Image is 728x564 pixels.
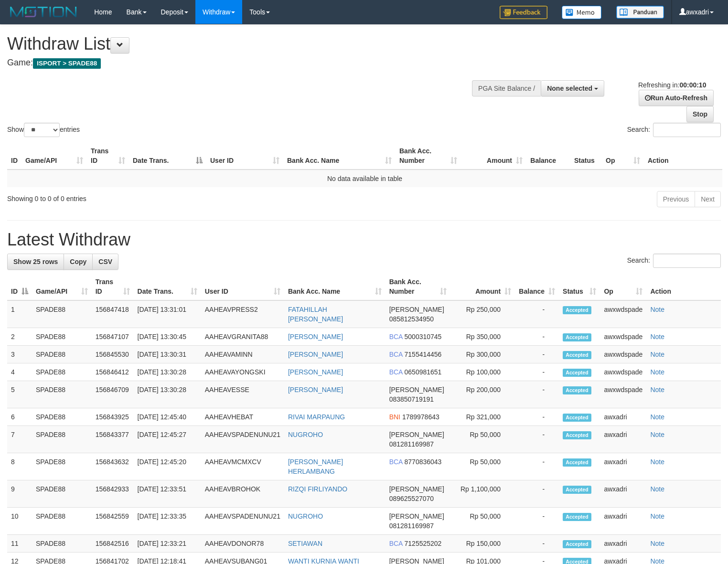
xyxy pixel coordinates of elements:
[32,453,92,480] td: SPADE88
[600,300,646,328] td: awxwdspade
[402,413,439,421] span: Copy 1789978643 to clipboard
[134,346,201,363] td: [DATE] 13:30:31
[32,300,92,328] td: SPADE88
[32,273,92,300] th: Game/API: activate to sort column ascending
[563,540,591,548] span: Accepted
[92,408,134,426] td: 156843925
[650,386,664,394] a: Note
[92,273,134,300] th: Trans ID: activate to sort column ascending
[389,495,434,502] span: Copy 089625527070 to clipboard
[201,480,284,508] td: AAHEAVBROHOK
[201,426,284,453] td: AAHEAVSPADENUNU21
[70,258,86,266] span: Copy
[134,300,201,328] td: [DATE] 13:31:01
[650,333,664,341] a: Note
[64,254,93,270] a: Copy
[515,328,559,346] td: -
[92,480,134,508] td: 156842933
[32,480,92,508] td: SPADE88
[87,142,129,170] th: Trans ID: activate to sort column ascending
[600,346,646,363] td: awxwdspade
[7,300,32,328] td: 1
[7,346,32,363] td: 3
[32,408,92,426] td: SPADE88
[472,80,541,96] div: PGA Site Balance /
[389,368,403,376] span: BCA
[7,381,32,408] td: 5
[563,333,591,341] span: Accepted
[515,300,559,328] td: -
[284,273,385,300] th: Bank Acc. Name: activate to sort column ascending
[563,351,591,359] span: Accepted
[92,254,118,270] a: CSV
[201,453,284,480] td: AAHEAVMCMXCV
[288,540,322,547] a: SETIAWAN
[288,458,343,475] a: [PERSON_NAME] HERLAMBANG
[600,408,646,426] td: awxadri
[32,346,92,363] td: SPADE88
[450,346,515,363] td: Rp 300,000
[650,540,664,547] a: Note
[515,346,559,363] td: -
[7,480,32,508] td: 9
[134,363,201,381] td: [DATE] 13:30:28
[600,453,646,480] td: awxadri
[98,258,112,266] span: CSV
[638,81,706,89] span: Refreshing in:
[134,535,201,553] td: [DATE] 12:33:21
[7,453,32,480] td: 8
[650,431,664,438] a: Note
[515,535,559,553] td: -
[650,512,664,520] a: Note
[32,426,92,453] td: SPADE88
[7,230,721,249] h1: Latest Withdraw
[288,431,323,438] a: NUGROHO
[679,81,706,89] strong: 00:00:10
[653,123,721,137] input: Search:
[600,535,646,553] td: awxadri
[389,485,444,493] span: [PERSON_NAME]
[600,508,646,535] td: awxadri
[500,6,547,19] img: Feedback.jpg
[686,106,714,122] a: Stop
[405,368,442,376] span: Copy 0650981651 to clipboard
[515,426,559,453] td: -
[129,142,206,170] th: Date Trans.: activate to sort column descending
[201,535,284,553] td: AAHEAVDONOR78
[92,535,134,553] td: 156842516
[600,426,646,453] td: awxadri
[450,408,515,426] td: Rp 321,000
[602,142,644,170] th: Op: activate to sort column ascending
[450,328,515,346] td: Rp 350,000
[32,535,92,553] td: SPADE88
[7,190,296,203] div: Showing 0 to 0 of 0 entries
[450,453,515,480] td: Rp 50,000
[461,142,526,170] th: Amount: activate to sort column ascending
[7,123,80,137] label: Show entries
[450,508,515,535] td: Rp 50,000
[562,6,602,19] img: Button%20Memo.svg
[695,191,721,207] a: Next
[650,368,664,376] a: Note
[13,258,58,266] span: Show 25 rows
[644,142,722,170] th: Action
[24,123,60,137] select: Showentries
[450,363,515,381] td: Rp 100,000
[288,386,343,394] a: [PERSON_NAME]
[32,381,92,408] td: SPADE88
[201,408,284,426] td: AAHEAVHEBAT
[201,300,284,328] td: AAHEAVPRESS2
[450,273,515,300] th: Amount: activate to sort column ascending
[650,351,664,358] a: Note
[405,351,442,358] span: Copy 7155414456 to clipboard
[389,522,434,530] span: Copy 081281169987 to clipboard
[32,508,92,535] td: SPADE88
[283,142,396,170] th: Bank Acc. Name: activate to sort column ascending
[627,254,721,268] label: Search:
[563,513,591,521] span: Accepted
[563,486,591,494] span: Accepted
[134,480,201,508] td: [DATE] 12:33:51
[627,123,721,137] label: Search:
[563,386,591,394] span: Accepted
[653,254,721,268] input: Search:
